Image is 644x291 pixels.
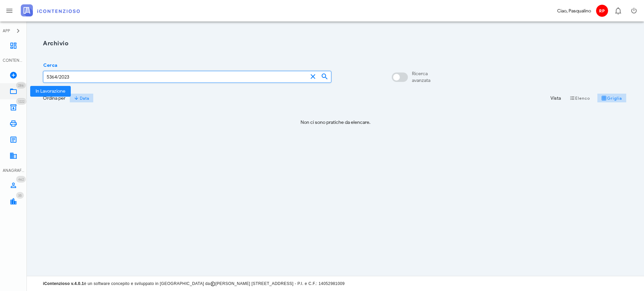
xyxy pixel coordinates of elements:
span: 35 [18,193,22,198]
button: RP [594,3,610,19]
span: Distintivo [16,82,26,89]
button: Data [69,93,94,103]
h1: Archivio [43,39,628,48]
img: logo-text-2x.png [21,4,80,16]
span: RP [596,5,608,17]
div: Ordina per [43,95,65,102]
button: Griglia [597,93,627,103]
div: Ricerca avanzata [412,70,430,84]
button: Elenco [565,93,594,103]
span: 286 [18,83,24,88]
div: Ciao, Pasqualino [557,7,591,14]
label: Cerca [41,62,57,69]
strong: iContenzioso v.4.0.1 [43,281,84,286]
div: ANAGRAFICA [3,167,24,174]
div: CONTENZIOSO [3,57,24,63]
button: Distintivo [610,3,626,19]
input: Cerca [43,71,308,83]
div: Vista [550,95,561,102]
span: 1222 [18,99,24,104]
span: Distintivo [16,176,26,183]
button: clear icon [309,72,317,81]
span: Griglia [601,95,622,101]
span: Elenco [570,95,590,101]
span: Distintivo [16,98,26,105]
span: 462 [18,177,24,182]
p: Non ci sono pratiche da elencare. [43,119,628,126]
span: Data [74,95,89,101]
span: Distintivo [16,192,24,199]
